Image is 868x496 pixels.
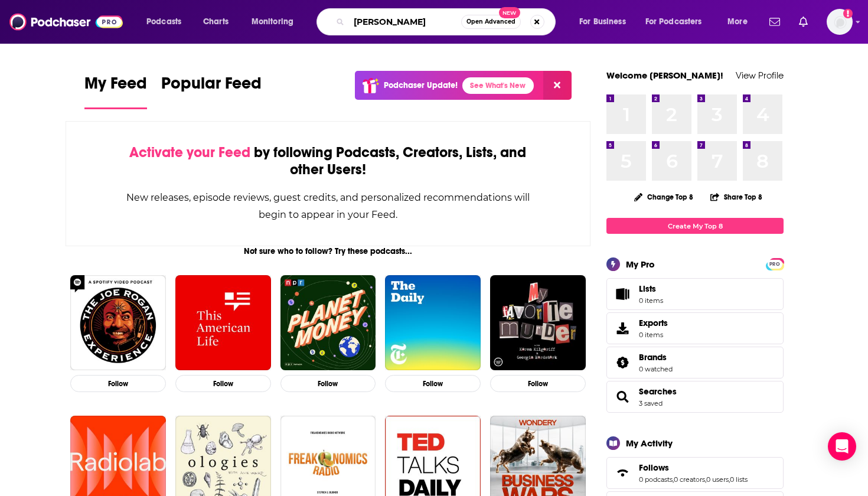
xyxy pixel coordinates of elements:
input: Search podcasts, credits, & more... [349,12,461,31]
a: Brands [639,352,673,363]
button: open menu [571,12,641,31]
button: Follow [175,375,271,392]
span: 0 items [639,331,668,339]
span: Popular Feed [161,73,262,100]
div: Open Intercom Messenger [828,432,856,461]
span: Exports [611,320,634,337]
div: Search podcasts, credits, & more... [328,8,567,35]
a: Show notifications dropdown [765,12,785,32]
p: Podchaser Update! [384,80,458,90]
span: , [729,475,730,484]
a: Searches [639,386,677,397]
svg: Add a profile image [843,9,853,18]
span: More [727,14,748,30]
button: Change Top 8 [627,190,700,204]
img: User Profile [827,9,853,35]
span: Brands [606,347,784,378]
a: 0 watched [639,365,673,373]
span: Activate your Feed [129,143,250,161]
span: Exports [639,318,668,328]
span: Brands [639,352,667,363]
a: 0 creators [674,475,705,484]
a: Popular Feed [161,73,262,109]
img: My Favorite Murder with Karen Kilgariff and Georgia Hardstark [490,275,586,371]
span: Logged in as lorenzaingram [827,9,853,35]
img: The Daily [385,275,481,371]
span: Open Advanced [466,19,515,25]
img: The Joe Rogan Experience [70,275,166,371]
button: open menu [638,12,719,31]
button: Follow [490,375,586,392]
a: My Feed [84,73,147,109]
a: Show notifications dropdown [794,12,812,32]
div: by following Podcasts, Creators, Lists, and other Users! [125,144,531,178]
a: View Profile [736,70,784,81]
a: Searches [611,389,634,405]
button: Follow [280,375,376,392]
a: PRO [768,259,782,268]
div: My Pro [626,259,655,270]
span: , [705,475,706,484]
span: 0 items [639,296,663,305]
a: See What's New [462,77,534,94]
div: My Activity [626,438,673,449]
a: Follows [611,465,634,481]
span: Lists [611,286,634,302]
a: 0 users [706,475,729,484]
button: open menu [243,12,309,31]
span: Searches [606,381,784,413]
a: 0 lists [730,475,748,484]
a: Create My Top 8 [606,218,784,234]
button: Follow [385,375,481,392]
a: Welcome [PERSON_NAME]! [606,70,723,81]
button: open menu [138,12,197,31]
span: For Business [579,14,626,30]
span: Monitoring [252,14,293,30]
img: Podchaser - Follow, Share and Rate Podcasts [9,11,123,33]
span: Lists [639,283,656,294]
img: This American Life [175,275,271,371]
span: Podcasts [146,14,181,30]
a: 3 saved [639,399,663,407]
a: Lists [606,278,784,310]
a: Charts [195,12,236,31]
a: Exports [606,312,784,344]
span: My Feed [84,73,147,100]
button: Show profile menu [827,9,853,35]
a: Follows [639,462,748,473]
span: PRO [768,260,782,269]
div: Not sure who to follow? Try these podcasts... [66,246,590,256]
span: , [673,475,674,484]
span: New [499,7,520,18]
button: open menu [719,12,762,31]
span: For Podcasters [645,14,702,30]
span: Follows [639,462,669,473]
span: Follows [606,457,784,489]
button: Open AdvancedNew [461,15,521,29]
button: Share Top 8 [710,185,763,208]
span: Lists [639,283,663,294]
button: Follow [70,375,166,392]
div: New releases, episode reviews, guest credits, and personalized recommendations will begin to appe... [125,189,531,223]
span: Charts [203,14,229,30]
a: Brands [611,354,634,371]
img: Planet Money [280,275,376,371]
a: 0 podcasts [639,475,673,484]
